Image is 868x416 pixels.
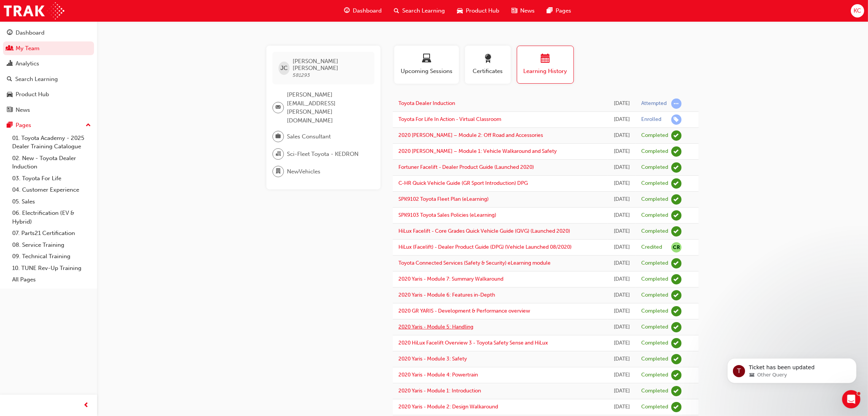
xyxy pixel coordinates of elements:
div: Completed [641,196,668,203]
span: up-icon [86,121,91,130]
span: briefcase-icon [276,132,281,141]
a: 2020 Yaris - Module 5: Handling [398,324,473,330]
a: search-iconSearch Learning [388,3,451,19]
div: Mon Dec 21 2020 00:00:00 GMT+1000 (Australian Eastern Standard Time) [614,371,630,379]
a: 01. Toyota Academy - 2025 Dealer Training Catalogue [9,132,94,152]
a: 2020 [PERSON_NAME] – Module 2: Off Road and Accessories [398,132,543,138]
a: guage-iconDashboard [338,3,388,19]
button: Pages [3,118,94,132]
div: Completed [641,340,668,347]
span: NewVehicles [287,167,320,176]
button: Upcoming Sessions [394,46,459,84]
span: learningRecordVerb_COMPLETE-icon [671,290,682,300]
span: Sales Consultant [287,132,331,141]
div: Completed [641,148,668,155]
span: guage-icon [344,6,350,16]
div: Mon Dec 21 2020 00:00:00 GMT+1000 (Australian Eastern Standard Time) [614,355,630,364]
div: Thu Dec 24 2020 00:00:00 GMT+1000 (Australian Eastern Standard Time) [614,227,630,236]
button: DashboardMy TeamAnalyticsSearch LearningProduct HubNews [3,24,94,118]
a: 06. Electrification (EV & Hybrid) [9,207,94,227]
div: Thu Dec 24 2020 00:00:00 GMT+1000 (Australian Eastern Standard Time) [614,243,630,252]
img: Trak [4,2,64,19]
div: Attempted [641,100,667,107]
span: pages-icon [547,6,553,16]
iframe: Intercom live chat [842,390,860,408]
a: HiLux (Facelift) - Dealer Product Guide (DPG) (Vehicle Launched 08/2020) [398,244,572,250]
div: Mon Mar 08 2021 00:00:00 GMT+1000 (Australian Eastern Standard Time) [614,163,630,172]
span: Certificates [471,67,505,76]
div: Completed [641,292,668,299]
div: Tue Dec 22 2020 00:00:00 GMT+1000 (Australian Eastern Standard Time) [614,259,630,268]
div: Thu Feb 18 2021 00:00:00 GMT+1000 (Australian Eastern Standard Time) [614,211,630,220]
button: KC [851,4,864,17]
div: Mon Dec 21 2020 00:00:00 GMT+1000 (Australian Eastern Standard Time) [614,387,630,395]
span: learningRecordVerb_COMPLETE-icon [671,258,682,268]
a: 2020 Yaris - Module 3: Safety [398,356,467,362]
a: 2020 Yaris - Module 7: Summary Walkaround [398,276,503,282]
a: SPK9102 Toyota Fleet Plan (eLearning) [398,196,489,202]
span: learningRecordVerb_COMPLETE-icon [671,338,682,348]
div: Completed [641,356,668,363]
span: [PERSON_NAME][EMAIL_ADDRESS][PERSON_NAME][DOMAIN_NAME] [287,91,368,125]
span: learningRecordVerb_COMPLETE-icon [671,146,682,157]
div: Completed [641,132,668,139]
a: 07. Parts21 Certification [9,227,94,239]
span: learningRecordVerb_COMPLETE-icon [671,178,682,189]
div: Mon Mar 08 2021 00:00:00 GMT+1000 (Australian Eastern Standard Time) [614,147,630,156]
a: news-iconNews [505,3,541,19]
a: pages-iconPages [541,3,577,19]
a: 2020 Yaris - Module 6: Features in-Depth [398,292,495,298]
span: car-icon [457,6,463,16]
span: car-icon [7,91,13,98]
div: Fri Mar 26 2021 00:00:00 GMT+1000 (Australian Eastern Standard Time) [614,131,630,140]
div: Wed Sep 24 2025 08:33:11 GMT+1000 (Australian Eastern Standard Time) [614,99,630,108]
div: Analytics [16,59,39,68]
a: Dashboard [3,26,94,40]
div: Mon Mar 08 2021 00:00:00 GMT+1000 (Australian Eastern Standard Time) [614,179,630,188]
span: email-icon [276,103,281,113]
a: 05. Sales [9,196,94,208]
div: Mon Dec 21 2020 00:00:00 GMT+1000 (Australian Eastern Standard Time) [614,403,630,411]
div: Tue Dec 22 2020 00:00:00 GMT+1000 (Australian Eastern Standard Time) [614,307,630,316]
span: News [520,6,535,15]
span: 581293 [293,72,310,78]
a: car-iconProduct Hub [451,3,505,19]
a: News [3,103,94,117]
a: 2020 Yaris - Module 1: Introduction [398,387,481,394]
span: laptop-icon [422,54,431,64]
a: 2020 GR YARIS - Development & Performance overview [398,308,530,314]
a: SPK9103 Toyota Sales Policies (eLearning) [398,212,496,218]
div: Mon Dec 21 2020 00:00:00 GMT+1000 (Australian Eastern Standard Time) [614,339,630,348]
div: Completed [641,260,668,267]
span: chart-icon [7,60,13,67]
span: learningRecordVerb_COMPLETE-icon [671,402,682,412]
a: 02. New - Toyota Dealer Induction [9,152,94,173]
span: Upcoming Sessions [400,67,453,76]
span: department-icon [276,167,281,176]
span: learningRecordVerb_COMPLETE-icon [671,306,682,316]
a: Analytics [3,57,94,71]
div: Fri Sep 19 2025 15:13:12 GMT+1000 (Australian Eastern Standard Time) [614,115,630,124]
a: Toyota Dealer Induction [398,100,455,106]
div: Completed [641,228,668,235]
div: Thu Feb 18 2021 00:00:00 GMT+1000 (Australian Eastern Standard Time) [614,195,630,204]
a: My Team [3,41,94,56]
a: All Pages [9,274,94,286]
a: 08. Service Training [9,239,94,251]
div: Completed [641,276,668,283]
div: Product Hub [16,90,49,99]
a: Product Hub [3,87,94,102]
a: Search Learning [3,72,94,86]
span: learningRecordVerb_ATTEMPT-icon [671,98,682,109]
span: learningRecordVerb_COMPLETE-icon [671,386,682,396]
div: Tue Dec 22 2020 00:00:00 GMT+1000 (Australian Eastern Standard Time) [614,291,630,300]
span: learningRecordVerb_ENROLL-icon [671,114,682,125]
span: learningRecordVerb_COMPLETE-icon [671,274,682,284]
button: Learning History [517,46,574,84]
